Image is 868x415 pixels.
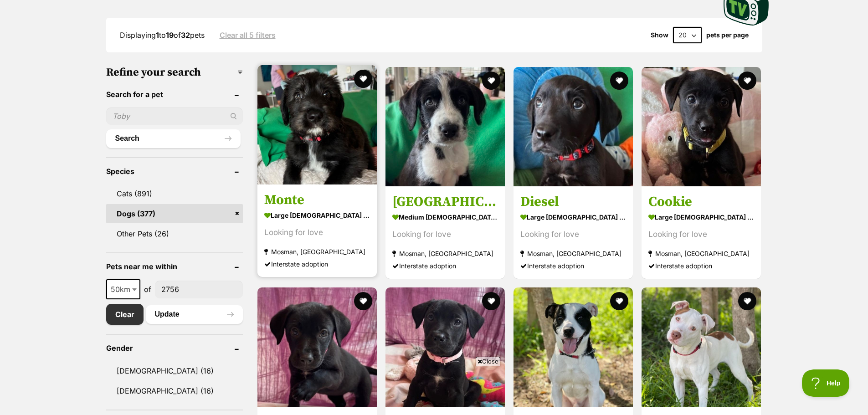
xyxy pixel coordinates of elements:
strong: 32 [181,31,190,40]
a: Clear all 5 filters [220,31,276,39]
button: favourite [482,72,500,90]
header: Pets near me within [106,262,243,271]
iframe: Help Scout Beacon - Open [802,369,850,397]
button: favourite [610,72,628,90]
a: Cookie large [DEMOGRAPHIC_DATA] Dog Looking for love Mosman, [GEOGRAPHIC_DATA] Interstate adoption [642,186,761,279]
div: Interstate adoption [520,260,626,272]
img: Boston - Border Collie x Poodle Dog [385,67,505,186]
span: Show [651,31,668,39]
div: Looking for love [264,226,370,239]
a: Clear [106,304,144,325]
button: favourite [610,292,628,310]
strong: medium [DEMOGRAPHIC_DATA] Dog [392,210,498,224]
img: Monte - Labrador Retriever x Poodle Dog [257,65,377,184]
strong: Mosman, [GEOGRAPHIC_DATA] [648,247,754,260]
strong: Mosman, [GEOGRAPHIC_DATA] [264,246,370,258]
strong: large [DEMOGRAPHIC_DATA] Dog [264,209,370,222]
div: Interstate adoption [264,258,370,270]
h3: Diesel [520,193,626,210]
a: Monte large [DEMOGRAPHIC_DATA] Dog Looking for love Mosman, [GEOGRAPHIC_DATA] Interstate adoption [257,184,377,277]
a: [DEMOGRAPHIC_DATA] (16) [106,361,243,380]
button: favourite [739,72,757,90]
strong: 1 [156,31,159,40]
a: Other Pets (26) [106,224,243,243]
button: favourite [739,292,757,310]
strong: Mosman, [GEOGRAPHIC_DATA] [392,247,498,260]
button: favourite [354,292,372,310]
header: Search for a pet [106,90,243,98]
strong: Mosman, [GEOGRAPHIC_DATA] [520,247,626,260]
label: pets per page [706,31,749,39]
a: Dogs (377) [106,204,243,223]
button: Search [106,129,241,148]
h3: [GEOGRAPHIC_DATA] [392,193,498,210]
img: Russell - Australian Kelpie Dog [514,287,633,407]
a: Cats (891) [106,184,243,203]
a: [GEOGRAPHIC_DATA] medium [DEMOGRAPHIC_DATA] Dog Looking for love Mosman, [GEOGRAPHIC_DATA] Inters... [385,186,505,279]
iframe: Advertisement [268,369,600,410]
strong: 19 [166,31,174,40]
span: of [144,284,151,295]
img: Pearl - Labrador Retriever Dog [385,287,505,407]
img: Cookie - Labrador Retriever Dog [642,67,761,186]
strong: large [DEMOGRAPHIC_DATA] Dog [648,210,754,224]
div: Looking for love [520,228,626,241]
header: Species [106,167,243,175]
div: Interstate adoption [392,260,498,272]
h3: Monte [264,191,370,209]
h3: Refine your search [106,66,243,79]
img: Diesel - Labrador Retriever Dog [514,67,633,186]
a: Diesel large [DEMOGRAPHIC_DATA] Dog Looking for love Mosman, [GEOGRAPHIC_DATA] Interstate adoption [514,186,633,279]
strong: large [DEMOGRAPHIC_DATA] Dog [520,210,626,224]
span: Close [476,357,500,366]
button: Update [146,305,243,323]
div: Looking for love [648,228,754,241]
header: Gender [106,344,243,352]
div: Looking for love [392,228,498,241]
input: postcode [155,281,243,298]
img: Jarrett - American Staffordshire Terrier Dog [642,287,761,407]
span: 50km [107,283,139,296]
button: favourite [482,292,500,310]
h3: Cookie [648,193,754,210]
span: Displaying to of pets [120,31,205,40]
button: favourite [354,70,372,88]
img: Mia - Labrador Retriever Dog [257,287,377,407]
span: 50km [106,279,140,299]
div: Interstate adoption [648,260,754,272]
input: Toby [106,108,243,125]
a: [DEMOGRAPHIC_DATA] (16) [106,381,243,400]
